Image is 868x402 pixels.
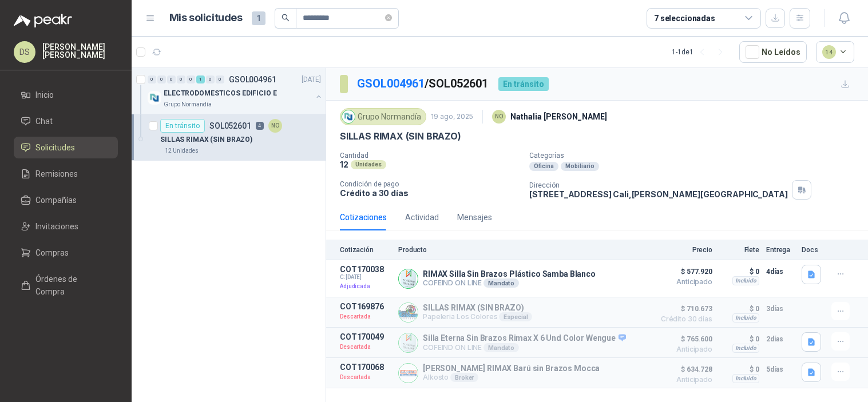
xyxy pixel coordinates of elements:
p: / SOL052601 [357,75,489,93]
p: $ 0 [719,332,759,346]
p: Descartada [340,311,391,323]
img: Company Logo [399,303,418,322]
p: [STREET_ADDRESS] Cali , [PERSON_NAME][GEOGRAPHIC_DATA] [529,189,788,199]
p: COFEIND ON LINE [423,343,626,352]
p: SILLAS RIMAX (SIN BRAZO) [340,130,461,142]
span: Compras [35,246,69,259]
button: 14 [816,41,855,63]
div: Broker [450,373,478,382]
p: COT170068 [340,363,391,372]
p: Docs [802,246,825,254]
span: search [282,14,290,22]
p: $ 0 [719,265,759,278]
div: Grupo Normandía [340,108,426,125]
span: Compañías [35,194,77,206]
span: Solicitudes [35,141,75,154]
div: 1 [196,75,205,83]
div: Mandato [483,278,519,288]
span: $ 634.728 [655,363,712,376]
div: Actividad [405,211,439,224]
span: Remisiones [35,168,78,180]
div: NO [268,119,282,133]
span: $ 577.920 [655,265,712,278]
p: SILLAS RIMAX (SIN BRAZO) [423,303,532,312]
img: Logo peakr [14,14,72,27]
div: 0 [206,75,215,83]
div: 0 [167,75,176,83]
span: close-circle [385,13,392,23]
p: $ 0 [719,302,759,316]
p: 2 días [766,332,795,346]
p: 3 días [766,302,795,316]
span: Anticipado [655,278,712,285]
p: Cotización [340,246,391,254]
span: Órdenes de Compra [35,273,107,298]
p: [DATE] [302,74,321,85]
span: close-circle [385,14,392,21]
span: Inicio [35,89,54,101]
div: Mandato [483,343,519,352]
div: Mensajes [457,211,492,224]
div: Unidades [351,160,386,169]
div: 0 [157,75,166,83]
span: Anticipado [655,376,712,383]
p: RIMAX Silla Sin Brazos Plástico Samba Blanco [423,269,596,278]
div: Incluido [732,344,759,353]
p: 19 ago, 2025 [431,112,473,122]
div: Incluido [732,276,759,285]
div: En tránsito [160,119,205,133]
div: 12 Unidades [160,146,203,156]
p: Categorías [529,152,863,160]
a: Chat [14,110,118,132]
p: Grupo Normandía [164,100,212,109]
a: GSOL004961 [357,77,425,90]
p: Crédito a 30 días [340,188,520,198]
div: 0 [177,75,185,83]
img: Company Logo [399,269,418,288]
div: En tránsito [498,77,549,91]
img: Company Logo [148,91,161,105]
a: Remisiones [14,163,118,185]
p: Flete [719,246,759,254]
a: 0 0 0 0 0 1 0 0 GSOL004961[DATE] Company LogoELECTRODOMESTICOS EDIFICIO EGrupo Normandía [148,73,323,109]
p: Adjudicada [340,281,391,292]
div: 0 [148,75,156,83]
a: Compras [14,242,118,264]
span: $ 710.673 [655,302,712,316]
a: Compañías [14,189,118,211]
p: Alkosto [423,373,600,382]
p: [PERSON_NAME] RIMAX Barú sin Brazos Mocca [423,364,600,373]
span: 1 [252,11,265,25]
p: Condición de pago [340,180,520,188]
p: COFEIND ON LINE [423,278,596,288]
img: Company Logo [342,110,355,123]
p: Descartada [340,341,391,353]
div: Oficina [529,162,558,171]
div: Incluido [732,374,759,383]
p: COT170038 [340,265,391,274]
a: Órdenes de Compra [14,268,118,303]
a: Solicitudes [14,137,118,158]
span: Chat [35,115,53,128]
span: Crédito 30 días [655,316,712,323]
span: $ 765.600 [655,332,712,346]
h1: Mis solicitudes [169,10,243,26]
img: Company Logo [399,333,418,352]
p: Dirección [529,181,788,189]
p: Nathalia [PERSON_NAME] [510,110,607,123]
p: 4 [256,122,264,130]
p: COT170049 [340,332,391,341]
p: [PERSON_NAME] [PERSON_NAME] [42,43,118,59]
p: Producto [398,246,648,254]
img: Company Logo [399,364,418,383]
div: Especial [499,312,532,321]
div: NO [492,110,506,124]
p: 12 [340,160,348,169]
a: En tránsitoSOL0526014NOSILLAS RIMAX (SIN BRAZO)12 Unidades [132,114,326,161]
div: Mobiliario [561,162,599,171]
div: Incluido [732,313,759,323]
p: GSOL004961 [229,75,276,83]
p: Papeleria Los Colores [423,312,532,321]
p: 5 días [766,363,795,376]
div: 1 - 1 de 1 [672,43,730,61]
